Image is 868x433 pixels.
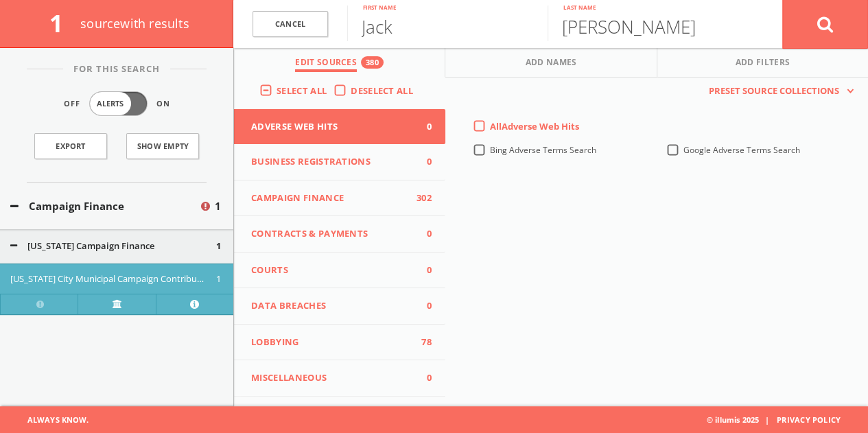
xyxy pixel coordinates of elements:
a: Privacy Policy [777,414,841,425]
button: Add Filters [657,48,868,78]
button: Lobbying78 [234,325,445,361]
span: 0 [411,371,432,385]
button: Campaign Finance [10,198,199,214]
button: Professional Licenses0 [234,397,445,433]
button: Show Empty [126,133,199,159]
button: Courts0 [234,253,445,289]
span: 1 [215,198,221,214]
div: 380 [361,56,384,69]
span: | [759,414,774,425]
button: Miscellaneous0 [234,360,445,397]
span: Lobbying [251,336,411,349]
button: Business Registrations0 [234,144,445,180]
button: [US_STATE] City Municipal Campaign Contributions [10,272,216,286]
span: 78 [411,336,432,349]
button: Data Breaches0 [234,288,445,325]
span: 0 [411,120,432,134]
span: 302 [411,191,432,205]
span: 0 [411,227,432,241]
button: Edit Sources380 [234,48,445,78]
span: 1 [49,7,75,39]
span: Off [64,98,80,110]
span: Edit Sources [295,56,357,72]
span: Adverse Web Hits [251,120,411,134]
span: Add Filters [736,56,790,72]
span: 0 [411,299,432,313]
span: For This Search [63,62,170,76]
button: Contracts & Payments0 [234,216,445,253]
span: Google Adverse Terms Search [683,144,800,156]
span: 0 [411,155,432,169]
span: source with results [80,15,189,32]
a: Verify at source [78,294,155,314]
span: Courts [251,264,411,277]
span: Campaign Finance [251,191,411,205]
button: [US_STATE] Campaign Finance [10,239,216,253]
span: Deselect All [351,84,413,97]
a: Cancel [253,11,328,38]
span: 1 [216,239,221,253]
button: Preset Source Collections [702,84,854,98]
span: 0 [411,264,432,277]
span: Miscellaneous [251,371,411,385]
span: Contracts & Payments [251,227,411,241]
span: All Adverse Web Hits [490,120,579,132]
span: Bing Adverse Terms Search [490,144,596,156]
span: Select All [277,84,327,97]
a: Export [34,133,107,159]
span: On [156,98,170,110]
button: Adverse Web Hits0 [234,109,445,145]
button: Add Names [445,48,657,78]
span: 1 [216,272,221,286]
button: Campaign Finance302 [234,180,445,217]
span: Preset Source Collections [702,84,846,98]
span: Data Breaches [251,299,411,313]
span: Business Registrations [251,155,411,169]
span: Add Names [526,56,577,72]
